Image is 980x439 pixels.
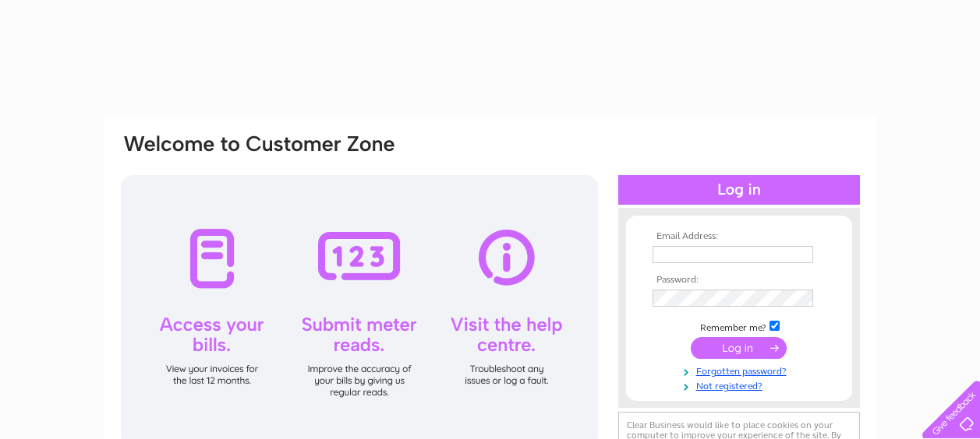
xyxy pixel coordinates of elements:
[649,318,830,334] td: Remember me?
[653,363,830,378] a: Forgotten password?
[691,337,787,359] input: Submit
[649,275,830,286] th: Password:
[653,378,830,392] a: Not registered?
[649,231,830,242] th: Email Address:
